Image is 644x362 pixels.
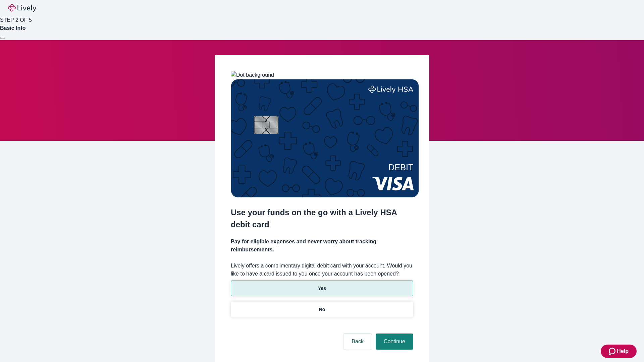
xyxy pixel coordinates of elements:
[609,347,617,355] svg: Zendesk support icon
[376,334,413,350] button: Continue
[231,71,274,79] img: Dot background
[617,347,629,355] span: Help
[8,4,36,12] img: Lively
[319,306,325,313] p: No
[231,79,419,197] img: Debit card
[231,281,413,296] button: Yes
[601,345,637,358] button: Zendesk support iconHelp
[231,302,413,317] button: No
[231,238,413,254] h4: Pay for eligible expenses and never worry about tracking reimbursements.
[318,285,326,292] p: Yes
[231,206,413,231] h2: Use your funds on the go with a Lively HSA debit card
[343,334,372,350] button: Back
[231,262,413,278] label: Lively offers a complimentary digital debit card with your account. Would you like to have a card...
